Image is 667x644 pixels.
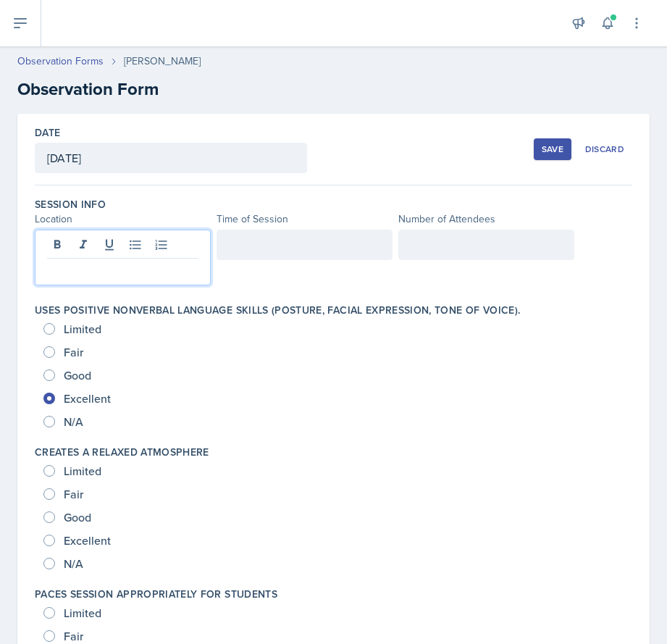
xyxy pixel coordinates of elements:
[64,606,101,620] span: Limited
[124,54,201,69] div: [PERSON_NAME]
[64,629,83,643] span: Fair
[64,368,91,382] span: Good
[35,125,60,140] label: Date
[398,212,574,227] div: Number of Attendees
[64,533,111,548] span: Excellent
[577,138,632,160] button: Discard
[35,445,209,459] label: Creates a relaxed atmosphere
[35,212,211,227] div: Location
[217,212,393,227] div: Time of Session
[64,464,101,478] span: Limited
[35,587,277,601] label: Paces session appropriately for students
[64,345,83,359] span: Fair
[17,54,104,69] a: Observation Forms
[64,487,83,501] span: Fair
[585,143,624,155] div: Discard
[542,143,563,155] div: Save
[64,322,101,336] span: Limited
[64,414,83,429] span: N/A
[64,556,83,571] span: N/A
[35,303,520,317] label: Uses positive nonverbal language skills (posture, facial expression, tone of voice).
[17,76,650,102] h2: Observation Form
[64,510,91,524] span: Good
[35,197,106,212] label: Session Info
[534,138,571,160] button: Save
[64,391,111,406] span: Excellent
